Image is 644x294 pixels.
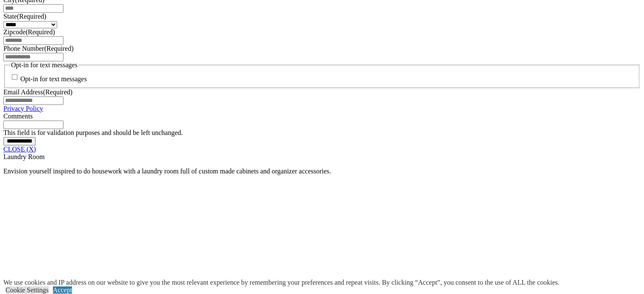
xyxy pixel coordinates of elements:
[20,76,87,83] label: Opt-in for text messages
[25,28,55,36] span: (Required)
[43,88,72,96] span: (Required)
[17,13,46,20] span: (Required)
[3,88,72,96] label: Email Address
[44,45,73,52] span: (Required)
[3,28,55,36] label: Zipcode
[3,129,641,137] div: This field is for validation purposes and should be left unchanged.
[3,153,44,160] span: Laundry Room
[6,286,49,294] a: Cookie Settings
[3,113,33,120] label: Comments
[3,13,46,20] label: State
[3,105,43,112] a: Privacy Policy
[3,146,36,153] a: CLOSE (X)
[3,168,641,175] p: Envision yourself inspired to do housework with a laundry room full of custom made cabinets and o...
[3,279,559,286] div: We use cookies and IP address on our website to give you the most relevant experience by remember...
[3,45,74,52] label: Phone Number
[10,61,78,69] legend: Opt-in for text messages
[53,286,72,294] a: Accept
